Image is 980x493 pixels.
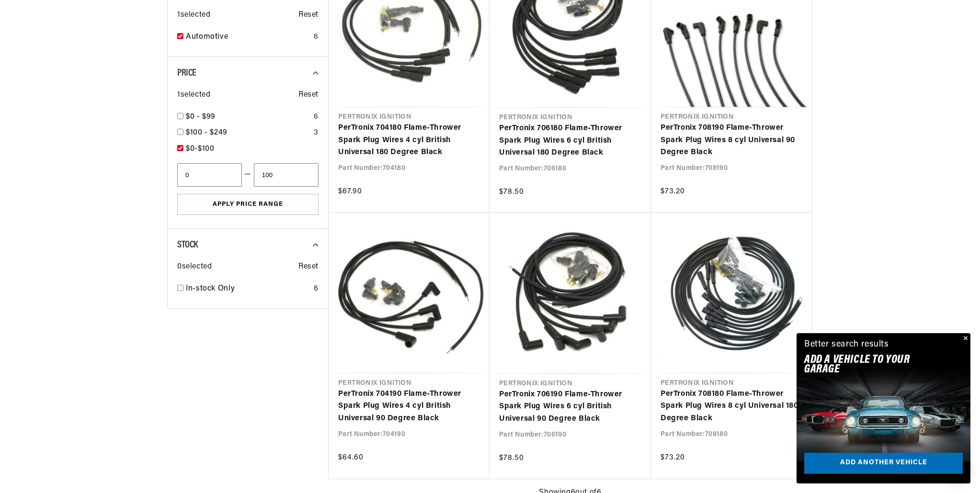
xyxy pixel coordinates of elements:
span: $0 - $99 [186,113,216,121]
span: Price [177,68,196,78]
span: Reset [298,9,319,22]
button: Apply Price Range [177,194,319,215]
a: PerTronix 708190 Flame-Thrower Spark Plug Wires 8 cyl Universal 90 Degree Black [661,122,802,159]
input: To [254,163,319,187]
span: 1 selected [177,89,210,101]
div: 6 [314,111,319,123]
a: PerTronix 706180 Flame-Thrower Spark Plug Wires 6 cyl British Universal 180 Degree Black [499,123,641,159]
div: 3 [314,127,319,139]
div: 6 [314,31,319,44]
a: In-stock Only [186,283,310,295]
a: PerTronix 704190 Flame-Thrower Spark Plug Wires 4 cyl British Universal 90 Degree Black [338,388,480,425]
span: $0 - $100 [186,145,214,153]
span: Reset [298,261,319,273]
span: $100 - $249 [186,129,228,136]
div: 6 [314,283,319,295]
a: PerTronix 706190 Flame-Thrower Spark Plug Wires 6 cyl British Universal 90 Degree Black [499,389,641,426]
button: Close [959,333,970,345]
a: PerTronix 704180 Flame-Thrower Spark Plug Wires 4 cyl British Universal 180 Degree Black [338,122,480,159]
a: Automotive [186,31,310,44]
input: From [177,163,242,187]
h2: Add A VEHICLE to your garage [804,355,939,375]
span: Stock [177,240,198,250]
a: PerTronix 708180 Flame-Thrower Spark Plug Wires 8 cyl Universal 180 Degree Black [661,388,802,425]
span: 0 selected [177,261,212,273]
span: 1 selected [177,9,210,22]
div: Better search results [804,338,889,352]
span: Reset [298,89,319,101]
a: Add another vehicle [804,453,963,474]
span: — [244,168,251,181]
